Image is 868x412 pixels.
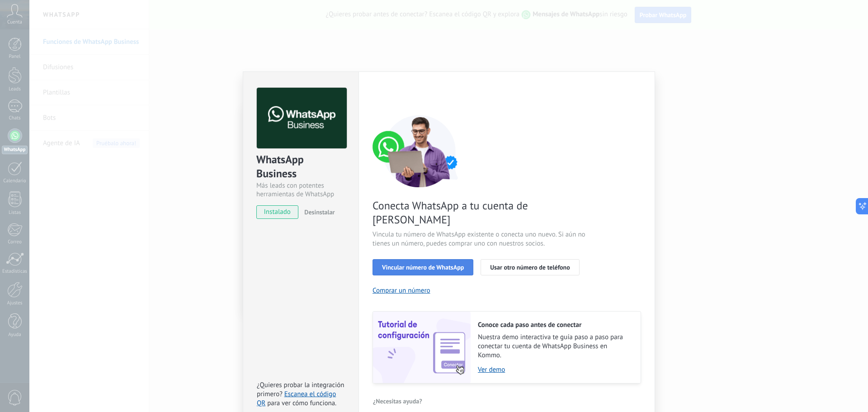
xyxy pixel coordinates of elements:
a: Ver demo [478,365,632,374]
img: connect number [373,115,467,187]
img: logo_main.png [257,88,347,149]
span: para ver cómo funciona. [267,399,336,407]
span: ¿Necesitas ayuda? [373,398,422,404]
span: Nuestra demo interactiva te guía paso a paso para conectar tu cuenta de WhatsApp Business en Kommo. [478,333,632,360]
span: Vincular número de WhatsApp [382,264,464,270]
a: Escanea el código QR [257,390,336,407]
h2: Conoce cada paso antes de conectar [478,321,632,329]
button: Comprar un número [373,286,430,295]
span: Conecta WhatsApp a tu cuenta de [PERSON_NAME] [373,199,588,227]
button: Usar otro número de teléfono [481,259,579,275]
span: instalado [257,205,298,219]
div: Más leads con potentes herramientas de WhatsApp [256,181,345,199]
div: WhatsApp Business [256,152,345,181]
span: ¿Quieres probar la integración primero? [257,381,344,398]
button: Desinstalar [301,205,335,219]
button: ¿Necesitas ayuda? [373,394,423,408]
span: Vincula tu número de WhatsApp existente o conecta uno nuevo. Si aún no tienes un número, puedes c... [373,230,588,248]
span: Usar otro número de teléfono [490,264,570,270]
button: Vincular número de WhatsApp [373,259,473,275]
span: Desinstalar [304,208,335,216]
